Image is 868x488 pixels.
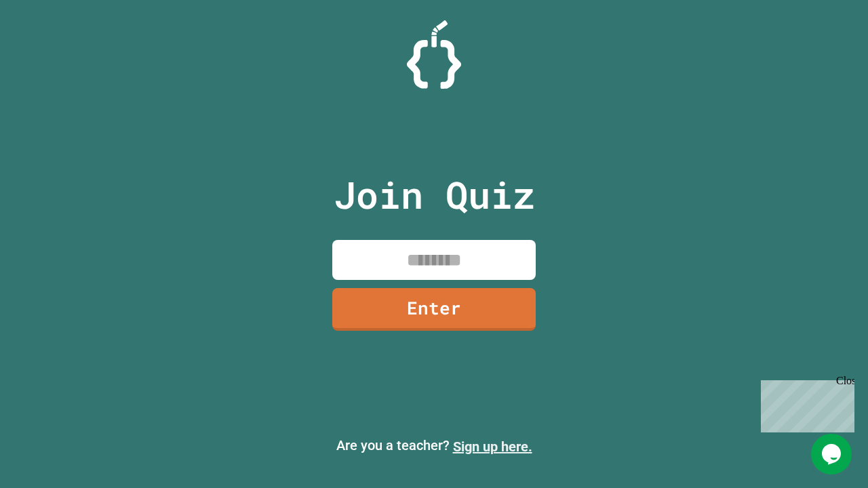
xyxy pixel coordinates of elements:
[407,20,461,89] img: Logo.svg
[453,439,532,455] a: Sign up here.
[811,434,854,474] iframe: chat widget
[11,435,857,457] p: Are you a teacher?
[5,5,94,86] div: Chat with us now!Close
[334,167,535,223] p: Join Quiz
[755,375,854,432] iframe: chat widget
[332,288,536,331] a: Enter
